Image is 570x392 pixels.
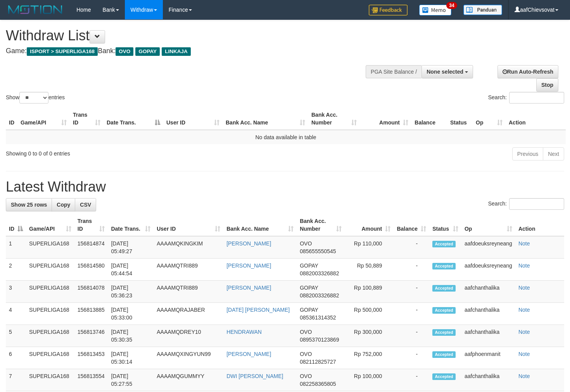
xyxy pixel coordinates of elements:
[427,69,463,75] span: None selected
[360,108,411,130] th: Amount: activate to sort column ascending
[104,108,163,130] th: Date Trans.: activate to sort column descending
[26,259,74,281] td: SUPERLIGA168
[74,214,108,236] th: Trans ID: activate to sort column ascending
[52,198,75,211] a: Copy
[6,47,372,55] h4: Game: Bank:
[17,108,70,130] th: Game/API: activate to sort column ascending
[74,259,108,281] td: 156814580
[432,329,456,336] span: Accepted
[518,307,530,313] a: Note
[6,130,566,144] td: No data available in table
[488,92,564,104] label: Search:
[116,47,133,56] span: OVO
[108,369,154,391] td: [DATE] 05:27:55
[461,236,515,259] td: aafdoeuksreyneang
[518,351,530,357] a: Note
[223,108,308,130] th: Bank Acc. Name: activate to sort column ascending
[26,303,74,325] td: SUPERLIGA168
[226,373,283,379] a: DWI [PERSON_NAME]
[300,373,312,379] span: OVO
[461,325,515,347] td: aafchanthalika
[394,236,429,259] td: -
[226,351,271,357] a: [PERSON_NAME]
[6,347,26,369] td: 6
[27,47,98,56] span: ISPORT > SUPERLIGA168
[297,214,344,236] th: Bank Acc. Number: activate to sort column ascending
[300,359,336,365] span: Copy 082112825727 to clipboard
[154,347,223,369] td: AAAAMQXINGYUN99
[432,263,456,269] span: Accepted
[461,347,515,369] td: aafphoenmanit
[74,325,108,347] td: 156813746
[369,5,408,16] img: Feedback.jpg
[461,369,515,391] td: aafchanthalika
[543,147,564,161] a: Next
[74,347,108,369] td: 156813453
[394,214,429,236] th: Balance: activate to sort column ascending
[6,259,26,281] td: 2
[506,108,566,130] th: Action
[509,92,564,104] input: Search:
[421,65,473,78] button: None selected
[19,92,48,104] select: Showentries
[394,325,429,347] td: -
[345,325,394,347] td: Rp 300,000
[108,214,154,236] th: Date Trans.: activate to sort column ascending
[432,307,456,314] span: Accepted
[518,262,530,269] a: Note
[6,28,372,43] h1: Withdraw List
[429,214,461,236] th: Status: activate to sort column ascending
[432,373,456,380] span: Accepted
[74,369,108,391] td: 156813554
[57,202,70,208] span: Copy
[411,108,447,130] th: Balance
[536,78,558,92] a: Stop
[108,303,154,325] td: [DATE] 05:33:00
[6,369,26,391] td: 7
[6,325,26,347] td: 5
[26,281,74,303] td: SUPERLIGA168
[345,214,394,236] th: Amount: activate to sort column ascending
[26,325,74,347] td: SUPERLIGA168
[74,281,108,303] td: 156814078
[154,281,223,303] td: AAAAMQTRI889
[26,236,74,259] td: SUPERLIGA168
[108,347,154,369] td: [DATE] 05:30:14
[345,236,394,259] td: Rp 110,000
[300,285,318,291] span: GOPAY
[497,65,558,78] a: Run Auto-Refresh
[432,351,456,358] span: Accepted
[518,240,530,247] a: Note
[394,347,429,369] td: -
[6,236,26,259] td: 1
[518,285,530,291] a: Note
[518,329,530,335] a: Note
[154,369,223,391] td: AAAAMQGUMMYY
[154,214,223,236] th: User ID: activate to sort column ascending
[108,236,154,259] td: [DATE] 05:49:27
[345,303,394,325] td: Rp 500,000
[74,236,108,259] td: 156814874
[226,285,271,291] a: [PERSON_NAME]
[6,147,232,157] div: Showing 0 to 0 of 0 entries
[345,259,394,281] td: Rp 50,889
[394,281,429,303] td: -
[518,373,530,379] a: Note
[308,108,360,130] th: Bank Acc. Number: activate to sort column ascending
[394,259,429,281] td: -
[163,108,223,130] th: User ID: activate to sort column ascending
[6,281,26,303] td: 3
[6,4,65,16] img: MOTION_logo.png
[26,214,74,236] th: Game/API: activate to sort column ascending
[75,198,96,211] a: CSV
[6,179,564,195] h1: Latest Withdraw
[300,240,312,247] span: OVO
[300,337,339,343] span: Copy 0895370123869 to clipboard
[446,2,457,9] span: 34
[463,5,502,15] img: panduan.png
[432,241,456,247] span: Accepted
[509,198,564,210] input: Search:
[26,369,74,391] td: SUPERLIGA168
[345,281,394,303] td: Rp 100,889
[11,202,47,208] span: Show 25 rows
